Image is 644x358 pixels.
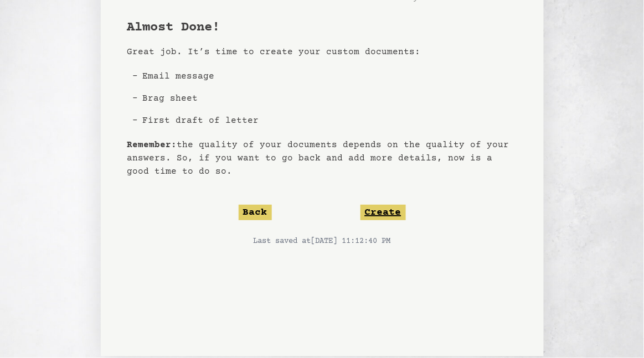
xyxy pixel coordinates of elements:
[138,110,517,132] li: First draft of letter
[127,138,517,178] p: the quality of your documents depends on the quality of your answers. So, if you want to go back ...
[138,65,517,87] li: Email message
[127,140,177,150] span: Remember:
[239,205,272,220] button: Back
[360,205,406,220] button: Create
[127,45,517,59] p: Great job. It’s time to create your custom documents:
[127,236,517,247] p: Last saved at [DATE] 11:12:40 PM
[138,87,517,110] li: Brag sheet
[127,19,517,37] h1: Almost Done!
